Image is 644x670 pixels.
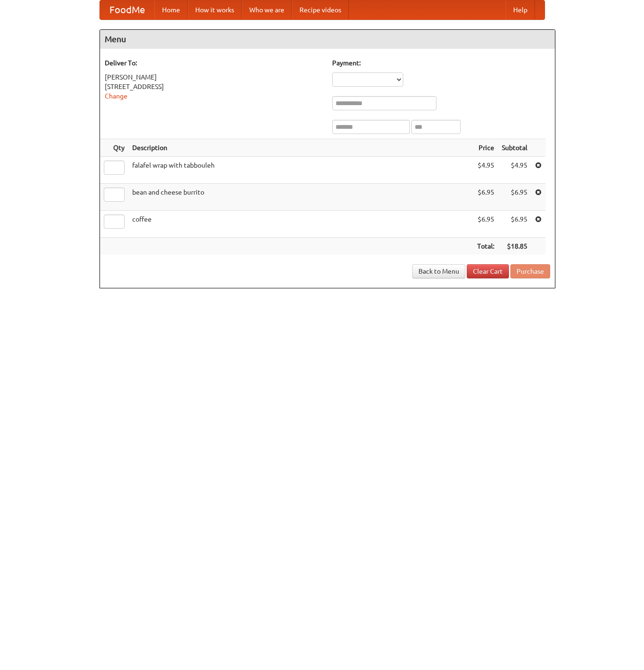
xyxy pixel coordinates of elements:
[506,0,535,19] a: Help
[154,0,188,19] a: Home
[128,157,473,184] td: falafel wrap with tabbouleh
[242,0,292,19] a: Who we are
[128,139,473,157] th: Description
[473,139,498,157] th: Price
[128,184,473,211] td: bean and cheese burrito
[498,139,531,157] th: Subtotal
[473,211,498,238] td: $6.95
[412,264,465,278] a: Back to Menu
[498,184,531,211] td: $6.95
[100,139,128,157] th: Qty
[498,238,531,255] th: $18.85
[467,264,509,278] a: Clear Cart
[332,58,550,68] h5: Payment:
[128,211,473,238] td: coffee
[100,0,154,19] a: FoodMe
[473,157,498,184] td: $4.95
[105,82,323,91] div: [STREET_ADDRESS]
[188,0,242,19] a: How it works
[510,264,550,278] button: Purchase
[473,238,498,255] th: Total:
[105,92,127,100] a: Change
[473,184,498,211] td: $6.95
[498,211,531,238] td: $6.95
[498,157,531,184] td: $4.95
[105,72,323,82] div: [PERSON_NAME]
[100,30,555,49] h4: Menu
[105,58,323,68] h5: Deliver To:
[292,0,349,19] a: Recipe videos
